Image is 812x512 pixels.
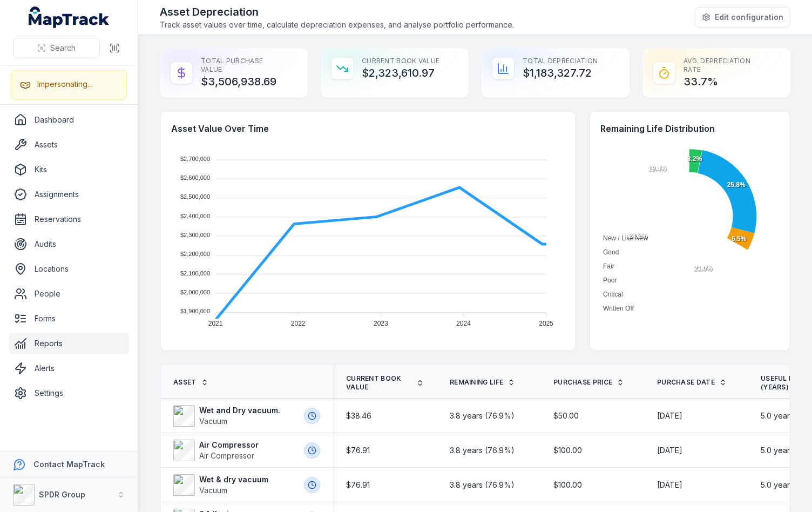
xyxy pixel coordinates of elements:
tspan: 2024 [456,320,471,327]
span: Good [603,248,619,256]
a: Purchase Price [553,378,624,387]
span: Critical [603,291,623,298]
span: Vacuum [199,416,227,426]
a: People [9,283,129,305]
a: MapTrack [29,6,110,28]
a: Reports [9,333,129,354]
span: Search [50,43,76,53]
span: 3.8 years ( 76.9% ) [450,480,515,490]
span: Poor [603,277,617,284]
span: Track asset values over time, calculate depreciation expenses, and analyse portfolio performance. [160,19,514,30]
h2: Asset Depreciation [160,4,514,19]
a: Settings [9,382,129,404]
a: Asset [173,378,208,387]
span: Asset [173,378,197,387]
span: Air Compressor [199,451,254,460]
button: Search [13,38,100,58]
span: $100.00 [553,480,582,490]
tspan: 2025 [539,320,553,327]
tspan: $2,100,000 [180,270,210,277]
tspan: $2,500,000 [180,193,210,200]
a: Alerts [9,358,129,379]
span: Fair [603,262,614,270]
span: $100.00 [553,445,582,456]
tspan: $2,200,000 [180,251,210,257]
tspan: $2,400,000 [180,213,210,219]
h4: Asset Value Over Time [171,122,565,135]
a: Audits [9,233,129,255]
span: [DATE] [657,410,682,421]
a: Current Book Value [346,374,424,392]
a: Air Compressor [199,440,300,450]
strong: SPDR Group [39,490,85,499]
a: Assets [9,134,129,156]
span: 5.0 years [761,480,794,490]
span: New / Like New [603,234,648,242]
span: $76.91 [346,480,370,490]
span: Current Book Value [346,374,412,392]
tspan: 2021 [208,320,223,327]
span: 5.0 years [761,445,794,456]
tspan: 2023 [374,320,388,327]
span: Purchase Date [657,378,715,387]
a: Kits [9,159,129,180]
a: Remaining Life [450,378,515,387]
div: Impersonating... [37,79,92,90]
span: 5.0 years [761,410,794,421]
tspan: $2,000,000 [180,289,210,295]
span: Vacuum [199,486,227,495]
span: $76.91 [346,445,370,456]
tspan: $2,300,000 [180,232,210,238]
tspan: $2,600,000 [180,174,210,181]
a: Dashboard [9,109,129,131]
span: Purchase Price [553,378,612,387]
span: $38.46 [346,410,371,421]
span: 3.8 years ( 76.9% ) [450,445,515,456]
span: [DATE] [657,445,682,456]
a: Locations [9,258,129,280]
a: Purchase Date [657,378,727,387]
span: 3.8 years ( 76.9% ) [450,410,515,421]
a: Wet and Dry vacuum. [199,405,300,416]
a: Forms [9,308,129,329]
a: Wet & dry vacuum [199,474,300,485]
strong: Contact MapTrack [33,460,105,469]
tspan: 2022 [291,320,306,327]
span: Remaining Life [450,378,503,387]
tspan: $1,900,000 [180,308,210,314]
tspan: $2,700,000 [180,156,210,162]
h4: Remaining Life Distribution [600,122,779,135]
span: [DATE] [657,480,682,490]
span: Written Off [603,305,634,312]
span: $50.00 [553,410,579,421]
button: Edit configuration [695,7,790,28]
a: Assignments [9,184,129,205]
a: Reservations [9,208,129,230]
